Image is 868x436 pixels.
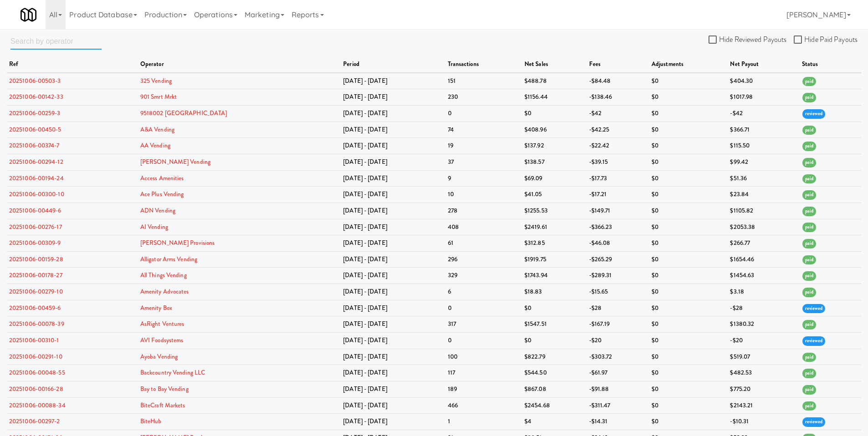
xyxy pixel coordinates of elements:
td: -$91.88 [587,381,649,398]
td: 100 [446,349,522,365]
a: 325 Vending [140,76,172,85]
td: $1380.32 [728,316,799,333]
td: -$265.29 [587,251,649,268]
a: 20251006-00374-7 [9,141,60,150]
th: adjustments [649,56,728,73]
td: [DATE] - [DATE] [341,268,445,284]
span: paid [802,190,816,200]
a: [PERSON_NAME] Provisions [140,238,215,247]
td: 0 [446,300,522,316]
span: reviewed [802,336,826,346]
td: -$303.72 [587,349,649,365]
td: -$20 [587,333,649,349]
span: paid [802,77,816,86]
span: paid [802,401,816,411]
a: 20251006-00291-10 [9,352,62,361]
td: [DATE] - [DATE] [341,349,445,365]
td: $1105.82 [728,203,799,219]
td: $0 [649,251,728,268]
a: All Things Vending [140,271,187,279]
td: $115.50 [728,138,799,154]
span: paid [802,223,816,232]
td: -$42 [728,105,799,122]
span: paid [802,385,816,395]
td: $0 [649,381,728,398]
a: Amenity Box [140,304,172,312]
td: $0 [649,284,728,300]
a: BiteCraft Markets [140,401,185,410]
td: $366.71 [728,122,799,138]
label: Hide Paid Payouts [794,33,858,46]
td: [DATE] - [DATE] [341,414,445,430]
th: transactions [446,56,522,73]
td: $0 [649,219,728,235]
td: 317 [446,316,522,333]
a: 20251006-00259-3 [9,109,61,117]
td: $482.53 [728,365,799,381]
a: Alligator Arms Vending [140,255,197,264]
label: Hide Reviewed Payouts [709,33,786,46]
td: 6 [446,284,522,300]
td: -$167.19 [587,316,649,333]
td: -$42.25 [587,122,649,138]
td: $137.92 [522,138,587,154]
span: paid [802,271,816,281]
td: $0 [649,268,728,284]
td: $1017.98 [728,89,799,106]
td: 151 [446,73,522,89]
td: -$22.42 [587,138,649,154]
span: paid [802,320,816,330]
td: -$14.31 [587,414,649,430]
td: 1 [446,414,522,430]
td: $1454.63 [728,268,799,284]
td: -$289.31 [587,268,649,284]
a: Ace Plus Vending [140,190,184,198]
span: reviewed [802,417,826,427]
span: paid [802,93,816,102]
td: -$28 [587,300,649,316]
td: $0 [649,138,728,154]
td: $404.30 [728,73,799,89]
td: $2454.68 [522,397,587,414]
td: [DATE] - [DATE] [341,138,445,154]
td: $138.57 [522,154,587,170]
td: [DATE] - [DATE] [341,89,445,106]
span: paid [802,174,816,184]
td: -$28 [728,300,799,316]
td: [DATE] - [DATE] [341,316,445,333]
td: 10 [446,187,522,203]
a: 20251006-00142-33 [9,92,63,101]
a: 9518002 [GEOGRAPHIC_DATA] [140,109,227,117]
td: $3.18 [728,284,799,300]
td: $266.77 [728,235,799,252]
td: $312.85 [522,235,587,252]
td: [DATE] - [DATE] [341,397,445,414]
td: [DATE] - [DATE] [341,73,445,89]
td: $23.84 [728,187,799,203]
td: 408 [446,219,522,235]
a: BiteHub [140,417,162,426]
a: AsRight Ventures [140,319,185,328]
td: -$15.65 [587,284,649,300]
a: 20251006-00276-17 [9,223,62,231]
td: [DATE] - [DATE] [341,105,445,122]
a: 20251006-00449-6 [9,206,62,215]
td: $2143.21 [728,397,799,414]
td: [DATE] - [DATE] [341,333,445,349]
td: $1156.44 [522,89,587,106]
td: [DATE] - [DATE] [341,365,445,381]
td: $41.05 [522,187,587,203]
td: 466 [446,397,522,414]
td: [DATE] - [DATE] [341,251,445,268]
a: AA Vending [140,141,170,150]
td: 278 [446,203,522,219]
a: Amenity Advocates [140,287,189,296]
td: $867.08 [522,381,587,398]
td: $1654.46 [728,251,799,268]
a: 901 Smrt Mrkt [140,92,177,101]
td: 230 [446,89,522,106]
a: 20251006-00459-6 [9,304,61,312]
td: $0 [649,105,728,122]
a: 20251006-00078-39 [9,319,64,328]
td: $0 [649,187,728,203]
